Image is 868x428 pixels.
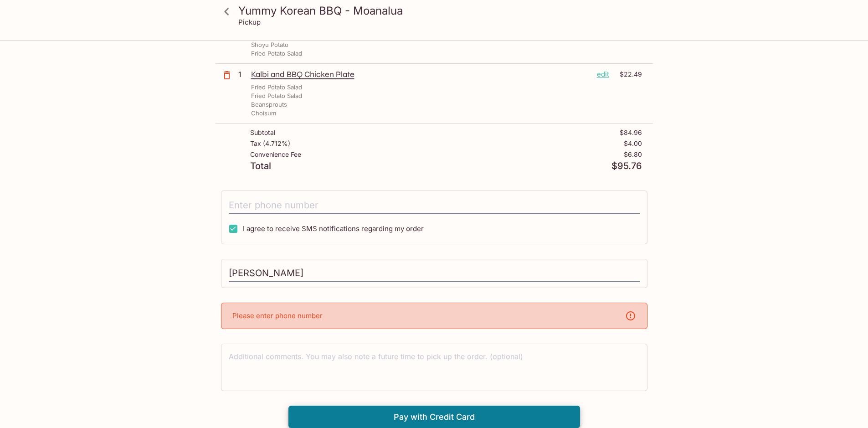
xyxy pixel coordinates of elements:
[251,83,302,92] p: Fried Potato Salad
[229,265,640,282] input: Enter first and last name
[620,129,642,136] p: $84.96
[250,140,290,147] p: Tax ( 4.712% )
[251,41,288,49] p: Shoyu Potato
[238,4,646,18] h3: Yummy Korean BBQ - Moanalua
[250,129,275,136] p: Subtotal
[238,69,247,79] p: 1
[250,151,301,158] p: Convenience Fee
[229,196,640,214] input: Enter phone number
[251,92,302,100] p: Fried Potato Salad
[251,100,287,109] p: Beansprouts
[611,162,642,170] p: $95.76
[624,151,642,158] p: $6.80
[251,69,590,79] p: Kalbi and BBQ Chicken Plate
[243,224,424,233] span: I agree to receive SMS notifications regarding my order
[232,311,323,320] p: Please enter phone number
[238,18,261,26] p: Pickup
[251,49,302,58] p: Fried Potato Salad
[624,140,642,147] p: $4.00
[251,109,276,118] p: Choisum
[597,69,609,79] p: edit
[615,69,642,79] p: $22.49
[250,162,271,170] p: Total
